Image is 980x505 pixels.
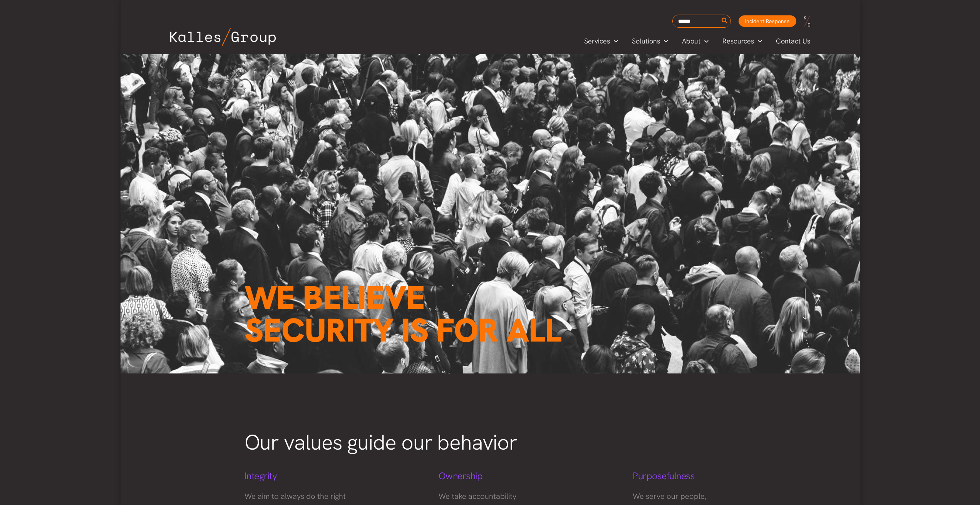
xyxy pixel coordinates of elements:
[776,35,810,47] span: Contact Us
[577,35,625,47] a: ServicesMenu Toggle
[722,35,754,47] span: Resources
[584,35,610,47] span: Services
[715,35,769,47] a: ResourcesMenu Toggle
[577,35,818,47] nav: Primary Site Navigation
[675,35,715,47] a: AboutMenu Toggle
[632,35,660,47] span: Solutions
[245,276,561,352] span: We believe Security is for all
[739,15,796,27] a: Incident Response
[769,35,818,47] a: Contact Us
[720,15,730,27] button: Search
[754,35,762,47] span: Menu Toggle
[660,35,668,47] span: Menu Toggle
[625,35,675,47] a: SolutionsMenu Toggle
[682,35,700,47] span: About
[245,470,277,482] span: Integrity
[439,470,483,482] span: Ownership
[245,428,517,456] span: Our values guide our behavior
[170,28,276,46] img: Kalles Group
[633,470,695,482] span: Purposefulness
[700,35,709,47] span: Menu Toggle
[610,35,618,47] span: Menu Toggle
